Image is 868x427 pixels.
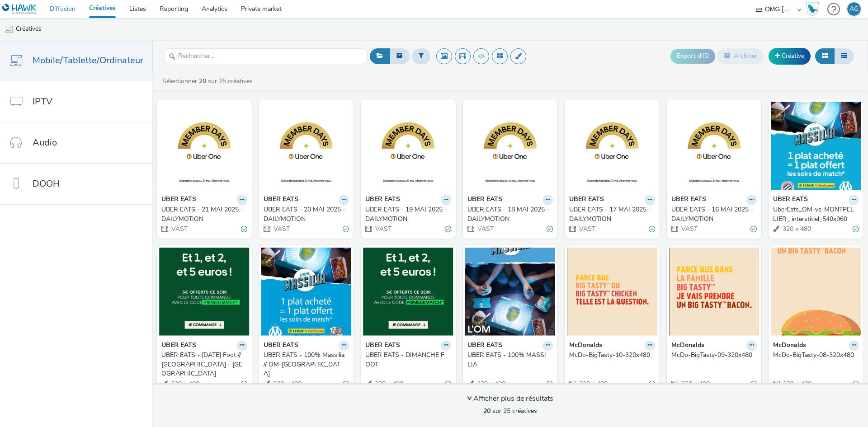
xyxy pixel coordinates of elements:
span: 320 x 480 [374,380,403,388]
img: McDo-BigTasty-09-320x480 visual [669,248,759,336]
a: UBER EATS - 16 MAI 2025 - DAILYMOTION [671,205,757,224]
span: VAST [578,225,595,233]
img: undefined Logo [2,4,37,15]
div: Valide [343,379,349,389]
div: Valide [750,379,757,389]
span: IPTV [33,95,52,108]
div: Valide [853,225,859,234]
span: 320 x 480 [782,225,811,233]
span: VAST [170,225,188,233]
div: UBER EATS - 20 MAI 2025 - DAILYMOTION [264,205,346,224]
a: UBER EATS - 21 MAI 2025 - DAILYMOTION [161,205,247,224]
div: UBER EATS - 21 MAI 2025 - DAILYMOTION [161,205,244,224]
a: UBER EATS - 20 MAI 2025 - DAILYMOTION [264,205,349,224]
div: Valide [649,225,655,234]
img: UBER EATS - 20 MAI 2025 - DAILYMOTION visual [261,102,352,190]
span: 320 x 480 [170,380,199,388]
div: AG [849,2,859,16]
button: Liste [834,48,854,64]
strong: UBER EATS [773,195,808,205]
a: UBER EATS - DIMANCHE FOOT [365,351,451,369]
div: UBER EATS - 17 MAI 2025 - DAILYMOTION [569,205,651,224]
a: UBER EATS - 19 MAI 2025 - DAILYMOTION [365,205,451,224]
a: UberEats_OM-vs-MONTPELLIER_ interstitiel_540x960 [773,205,859,224]
div: Valide [649,379,655,389]
a: UBER EATS - 18 MAI 2025 - DAILYMOTION [467,205,553,224]
div: UBER EATS - 16 MAI 2025 - DAILYMOTION [671,205,754,224]
div: Valide [343,225,349,234]
strong: UBER EATS [161,341,196,351]
strong: UBER EATS [365,341,400,351]
div: UBER EATS - 100% MASSILIA [467,351,550,369]
strong: UBER EATS [671,195,706,205]
button: Export d'ID [670,49,715,63]
a: UBER EATS - 17 MAI 2025 - DAILYMOTION [569,205,655,224]
img: UBER EATS - Dimanche Foot //Lille - Lyon visual [159,248,250,336]
a: UBER EATS - [DATE] Foot //[GEOGRAPHIC_DATA] - [GEOGRAPHIC_DATA] [161,351,247,378]
strong: UBER EATS [161,195,196,205]
button: Archiver [717,48,764,64]
span: Audio [33,136,57,149]
strong: UBER EATS [264,341,298,351]
div: Valide [547,379,553,389]
a: McDo-BigTasty-09-320x480 [671,351,757,360]
strong: McDonalds [671,341,704,351]
div: UBER EATS - DIMANCHE FOOT [365,351,448,369]
div: Valide [445,379,451,389]
strong: McDonalds [569,341,602,351]
span: Mobile/Tablette/Ordinateur [33,54,143,67]
img: Hawk Academy [806,2,819,16]
strong: 20 [483,407,491,415]
span: 320 x 480 [680,380,710,388]
span: 320 x 480 [782,380,811,388]
div: Valide [547,225,553,234]
strong: UBER EATS [365,195,400,205]
div: Valide [750,225,757,234]
a: Sélectionner sur 25 créatives [161,77,256,85]
span: VAST [374,225,392,233]
img: UBER EATS - 18 MAI 2025 - DAILYMOTION visual [465,102,556,190]
div: UBER EATS - [DATE] Foot //[GEOGRAPHIC_DATA] - [GEOGRAPHIC_DATA] [161,351,244,378]
img: McDo-BigTasty-08-320x480 visual [771,248,861,336]
span: DOOH [33,177,60,190]
span: 320 x 480 [476,380,505,388]
img: UberEats_OM-vs-MONTPELLIER_ interstitiel_540x960 visual [771,102,861,190]
a: UBER EATS - 100% Massilia // OM-[GEOGRAPHIC_DATA] [264,351,349,378]
strong: 20 [199,77,206,85]
img: mobile [5,25,14,34]
div: Afficher plus de résultats [467,394,553,404]
div: UBER EATS - 100% Massilia // OM-[GEOGRAPHIC_DATA] [264,351,346,378]
div: UBER EATS - 19 MAI 2025 - DAILYMOTION [365,205,448,224]
img: UBER EATS - 17 MAI 2025 - DAILYMOTION visual [567,102,657,190]
div: Valide [241,379,247,389]
input: Rechercher... [164,48,368,64]
img: UBER EATS - 100% Massilia // OM-Amiens visual [261,248,352,336]
strong: McDonalds [773,341,806,351]
span: VAST [476,225,494,233]
div: Valide [241,225,247,234]
img: UBER EATS - 100% MASSILIA visual [465,248,556,336]
strong: UBER EATS [467,341,502,351]
span: 320 x 480 [578,380,608,388]
a: Créative [769,48,811,64]
div: UBER EATS - 18 MAI 2025 - DAILYMOTION [467,205,550,224]
div: McDo-BigTasty-10-320x480 [569,351,651,360]
div: McDo-BigTasty-09-320x480 [671,351,754,360]
a: Hawk Academy [806,2,823,16]
span: 320 x 480 [272,380,302,388]
img: McDo-BigTasty-10-320x480 visual [567,248,657,336]
a: McDo-BigTasty-10-320x480 [569,351,655,360]
div: Valide [445,225,451,234]
button: Grille [815,48,835,64]
img: UBER EATS - 21 MAI 2025 - DAILYMOTION visual [159,102,250,190]
a: McDo-BigTasty-08-320x480 [773,351,859,360]
a: UBER EATS - 100% MASSILIA [467,351,553,369]
span: sur 25 créatives [483,407,537,415]
img: UBER EATS - 19 MAI 2025 - DAILYMOTION visual [363,102,453,190]
div: Valide [853,379,859,389]
strong: UBER EATS [264,195,298,205]
span: VAST [680,225,698,233]
div: McDo-BigTasty-08-320x480 [773,351,855,360]
img: UBER EATS - DIMANCHE FOOT visual [363,248,453,336]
